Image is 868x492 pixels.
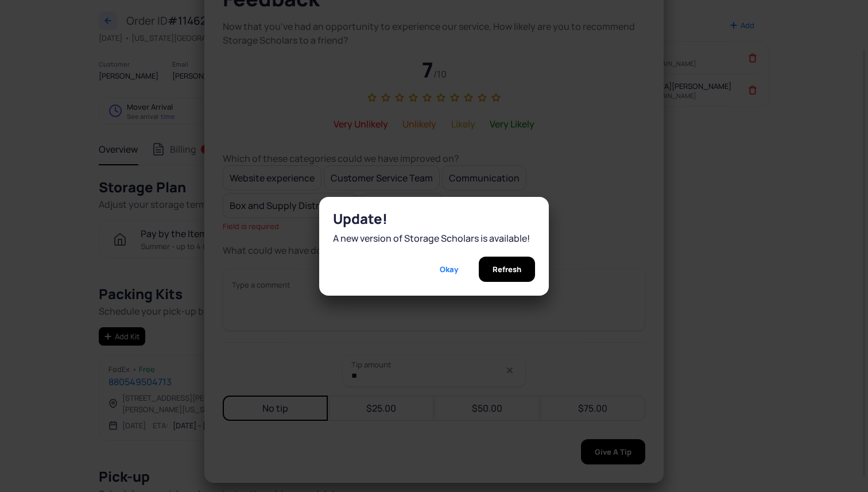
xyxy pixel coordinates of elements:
span: Refresh [493,257,521,282]
div: A new version of Storage Scholars is available! [333,231,535,245]
button: Refresh [479,257,535,282]
button: Okay [426,257,472,282]
span: Okay [440,257,458,282]
h2: Update! [333,211,535,227]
